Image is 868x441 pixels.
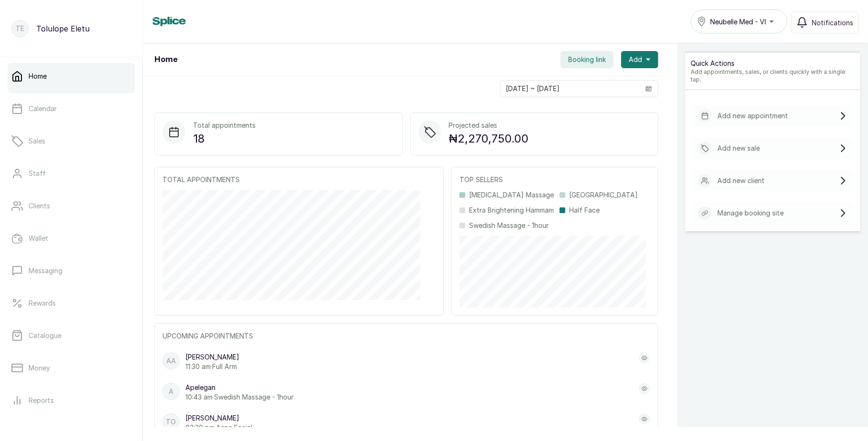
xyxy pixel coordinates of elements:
[8,193,135,219] a: Clients
[185,352,239,362] p: [PERSON_NAME]
[717,208,784,218] p: Manage booking site
[645,85,652,92] svg: calendar
[185,383,294,392] p: Apelegan
[691,59,855,68] p: Quick Actions
[8,63,135,90] a: Home
[449,121,529,130] p: Projected sales
[29,363,50,373] p: Money
[29,72,47,81] p: Home
[8,387,135,414] a: Reports
[16,24,24,33] p: TE
[185,362,239,371] p: 11:30 am · Full Arm
[29,234,48,243] p: Wallet
[29,104,57,113] p: Calendar
[812,18,853,28] span: Notifications
[469,205,554,215] p: Extra Brightening Hammam
[29,201,50,211] p: Clients
[8,322,135,349] a: Catalogue
[154,54,177,65] h1: Home
[449,130,529,147] p: ₦2,270,750.00
[193,121,255,130] p: Total appointments
[36,23,90,34] p: Tolulope Eletu
[185,413,252,423] p: [PERSON_NAME]
[629,55,642,64] span: Add
[569,205,600,215] p: Half Face
[169,387,174,396] p: A
[29,331,61,340] p: Catalogue
[185,423,252,432] p: 03:30 pm · Acne Facial
[8,225,135,252] a: Wallet
[8,160,135,187] a: Staff
[29,396,54,405] p: Reports
[29,169,46,178] p: Staff
[569,190,638,200] p: [GEOGRAPHIC_DATA]
[469,221,549,230] p: Swedish Massage - 1hour
[8,355,135,381] a: Money
[29,266,62,276] p: Messaging
[8,257,135,284] a: Messaging
[791,11,858,33] button: Notifications
[166,417,176,427] p: TO
[717,176,765,185] p: Add new client
[8,290,135,317] a: Rewards
[185,392,294,402] p: 10:43 am · Swedish Massage - 1hour
[163,175,436,185] p: TOTAL APPOINTMENTS
[500,81,640,97] input: Select date
[193,130,255,147] p: 18
[568,55,606,64] span: Booking link
[621,51,658,68] button: Add
[710,17,766,27] span: Neubelle Med - VI
[163,331,650,341] p: UPCOMING APPOINTMENTS
[8,128,135,154] a: Sales
[460,175,650,185] p: TOP SELLERS
[166,356,176,366] p: AA
[691,68,855,83] p: Add appointments, sales, or clients quickly with a single tap.
[717,111,788,121] p: Add new appointment
[29,136,45,146] p: Sales
[717,144,760,153] p: Add new sale
[469,190,554,200] p: [MEDICAL_DATA] Massage
[691,10,787,33] button: Neubelle Med - VI
[8,95,135,122] a: Calendar
[29,298,56,308] p: Rewards
[561,51,613,68] button: Booking link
